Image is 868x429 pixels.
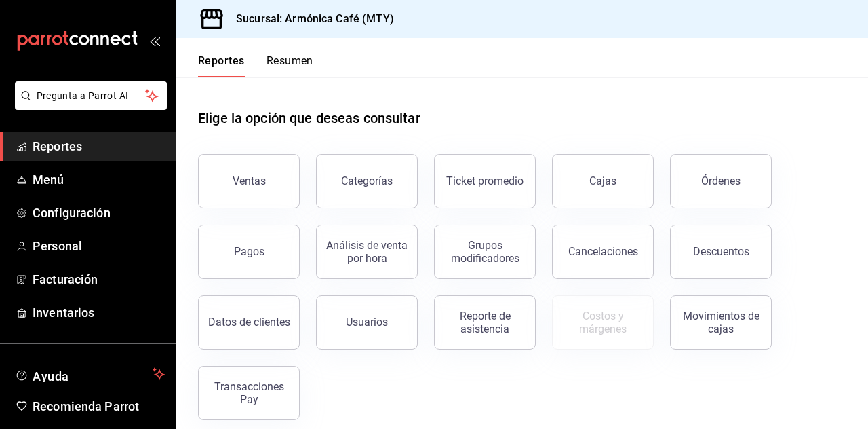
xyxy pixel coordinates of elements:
[552,225,654,279] button: Cancelaciones
[446,174,524,187] div: Ticket promedio
[198,295,300,350] button: Datos de clientes
[346,316,388,329] div: Usuarios
[679,310,763,335] div: Movimientos de cajas
[33,204,165,222] span: Configuración
[552,154,654,208] a: Cajas
[434,225,536,279] button: Grupos modificadores
[234,245,264,258] div: Pagos
[198,54,313,77] div: navigation tabs
[316,154,418,208] button: Categorías
[33,303,165,322] span: Inventarios
[693,245,749,258] div: Descuentos
[325,239,409,265] div: Análisis de venta por hora
[434,154,536,208] button: Ticket promedio
[198,225,300,279] button: Pagos
[267,54,313,77] button: Resumen
[443,239,527,265] div: Grupos modificadores
[198,366,300,420] button: Transacciones Pay
[198,108,420,128] h1: Elige la opción que deseas consultar
[9,98,167,113] a: Pregunta a Parrot AI
[33,397,165,415] span: Recomienda Parrot
[670,225,772,279] button: Descuentos
[33,366,147,382] span: Ayuda
[552,295,654,350] button: Contrata inventarios para ver este reporte
[33,237,165,255] span: Personal
[670,295,772,350] button: Movimientos de cajas
[37,89,146,103] span: Pregunta a Parrot AI
[149,35,160,46] button: open_drawer_menu
[225,11,394,27] h3: Sucursal: Armónica Café (MTY)
[701,174,741,187] div: Órdenes
[233,174,266,187] div: Ventas
[589,173,617,189] div: Cajas
[341,174,393,187] div: Categorías
[443,310,527,335] div: Reporte de asistencia
[316,225,418,279] button: Análisis de venta por hora
[33,137,165,155] span: Reportes
[434,295,536,350] button: Reporte de asistencia
[561,310,645,335] div: Costos y márgenes
[208,316,290,329] div: Datos de clientes
[207,380,291,406] div: Transacciones Pay
[198,54,245,77] button: Reportes
[33,270,165,288] span: Facturación
[316,295,418,350] button: Usuarios
[33,170,165,189] span: Menú
[15,81,167,110] button: Pregunta a Parrot AI
[198,154,300,208] button: Ventas
[670,154,772,208] button: Órdenes
[568,245,638,258] div: Cancelaciones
